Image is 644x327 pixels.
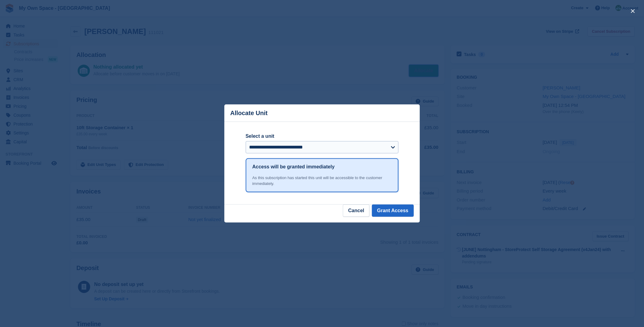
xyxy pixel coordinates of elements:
[372,205,414,217] button: Grant Access
[246,133,399,140] label: Select a unit
[252,163,335,171] h1: Access will be granted immediately
[628,6,638,16] button: close
[230,110,268,117] p: Allocate Unit
[343,205,369,217] button: Cancel
[252,175,392,187] div: As this subscription has started this unit will be accessible to the customer immediately.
